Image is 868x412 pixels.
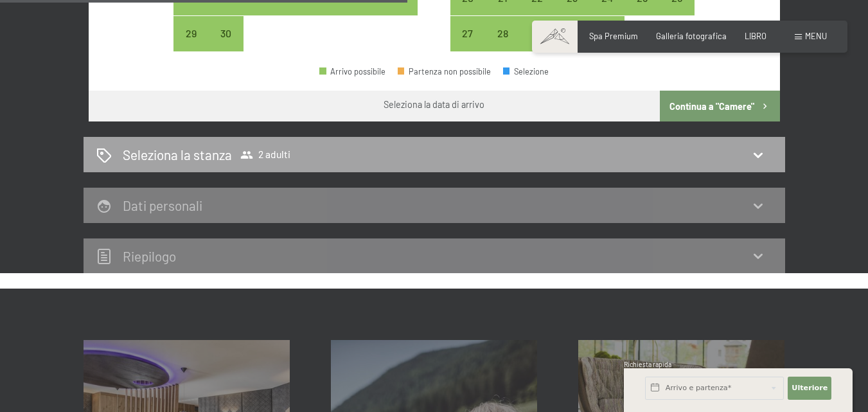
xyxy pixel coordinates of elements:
div: Martedì 30 settembre 2025 [209,16,244,51]
div: Anreise möglich [555,16,590,51]
div: Anreise möglich [209,16,244,51]
font: Arrivo possibile [330,66,385,76]
font: Continua a "Camere" [669,101,754,112]
div: Anreise möglich [450,16,485,51]
div: Martedì 28 ottobre 2025 [485,16,520,51]
div: Anreise möglich [520,16,554,51]
font: Selezione [514,66,549,76]
font: Riepilogo [123,248,176,264]
font: Richiesta rapida [624,361,671,368]
font: 2 adulti [258,148,290,160]
font: 27 [462,27,473,39]
font: menu [805,31,827,41]
font: Ulteriore [792,384,828,392]
font: Partenza non possibile [409,66,491,76]
a: Spa Premium [589,31,638,41]
div: Gio 30 ott 2025 [555,16,590,51]
font: Seleziona la stanza [123,147,232,163]
div: Anreise möglich [173,16,208,51]
div: Lunedì 29 settembre 2025 [173,16,208,51]
font: Seleziona la data di arrivo [384,99,484,110]
font: Dati personali [123,197,202,213]
div: Anreise möglich [590,16,624,51]
font: 30 [220,27,231,39]
a: Galleria fotografica [656,31,727,41]
button: Ulteriore [788,377,831,400]
button: Continua a "Camere" [660,91,779,121]
font: 28 [497,27,508,39]
div: Ven 31 ott 2025 [590,16,624,51]
div: Anreise möglich [485,16,520,51]
div: Mercoledì 29 ottobre 2025 [520,16,554,51]
font: 29 [186,27,197,39]
a: LIBRO [745,31,766,41]
div: Lunedì 27 ottobre 2025 [450,16,485,51]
